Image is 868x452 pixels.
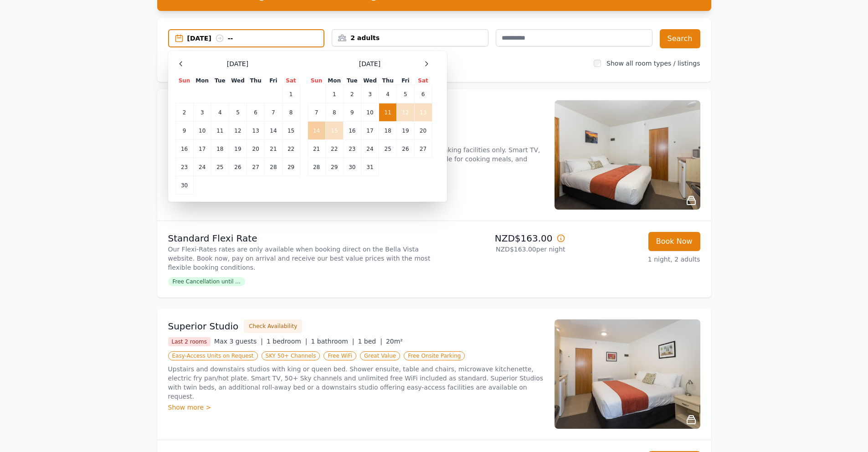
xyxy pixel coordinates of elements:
[193,122,211,140] td: 10
[325,122,343,140] td: 15
[414,103,432,122] td: 13
[193,77,211,85] th: Mon
[324,351,356,360] span: Free WiFi
[265,140,282,158] td: 21
[229,158,247,176] td: 26
[247,122,265,140] td: 13
[573,255,700,264] p: 1 night, 2 adults
[193,103,211,122] td: 3
[267,338,308,345] span: 1 bedroom |
[211,122,229,140] td: 11
[606,60,700,67] label: Show all room types / listings
[359,59,380,68] span: [DATE]
[358,338,382,345] span: 1 bed |
[332,33,488,42] div: 2 adults
[361,77,379,85] th: Wed
[343,140,361,158] td: 23
[282,158,300,176] td: 29
[282,77,300,85] th: Sat
[343,103,361,122] td: 9
[168,245,431,272] p: Our Flexi-Rates rates are only available when booking direct on the Bella Vista website. Book now...
[414,140,432,158] td: 27
[175,158,193,176] td: 23
[325,77,343,85] th: Mon
[660,29,700,48] button: Search
[282,122,300,140] td: 15
[211,103,229,122] td: 4
[343,77,361,85] th: Tue
[229,77,247,85] th: Wed
[438,245,565,254] p: NZD$163.00 per night
[343,122,361,140] td: 16
[168,337,211,346] span: Last 2 rooms
[361,122,379,140] td: 17
[282,85,300,103] td: 1
[397,140,414,158] td: 26
[187,34,324,43] div: [DATE] --
[308,140,325,158] td: 21
[211,77,229,85] th: Tue
[229,140,247,158] td: 19
[648,232,700,251] button: Book Now
[265,77,282,85] th: Fri
[229,122,247,140] td: 12
[308,103,325,122] td: 7
[247,140,265,158] td: 20
[247,158,265,176] td: 27
[168,320,239,333] h3: Superior Studio
[325,103,343,122] td: 8
[438,232,565,245] p: NZD$163.00
[361,158,379,176] td: 31
[379,140,397,158] td: 25
[247,103,265,122] td: 6
[379,85,397,103] td: 4
[386,338,403,345] span: 20m²
[227,59,248,68] span: [DATE]
[414,77,432,85] th: Sat
[414,122,432,140] td: 20
[265,158,282,176] td: 28
[211,158,229,176] td: 25
[229,103,247,122] td: 5
[247,77,265,85] th: Thu
[379,77,397,85] th: Thu
[282,140,300,158] td: 22
[379,103,397,122] td: 11
[325,85,343,103] td: 1
[308,77,325,85] th: Sun
[168,351,258,360] span: Easy-Access Units on Request
[175,176,193,195] td: 30
[361,103,379,122] td: 10
[262,351,320,360] span: SKY 50+ Channels
[168,232,431,245] p: Standard Flexi Rate
[343,85,361,103] td: 2
[175,77,193,85] th: Sun
[265,103,282,122] td: 7
[397,122,414,140] td: 19
[325,158,343,176] td: 29
[168,403,544,412] div: Show more >
[360,351,400,360] span: Great Value
[175,140,193,158] td: 16
[265,122,282,140] td: 14
[214,338,263,345] span: Max 3 guests |
[397,103,414,122] td: 12
[404,351,465,360] span: Free Onsite Parking
[343,158,361,176] td: 30
[325,140,343,158] td: 22
[168,365,544,401] p: Upstairs and downstairs studios with king or queen bed. Shower ensuite, table and chairs, microwa...
[361,85,379,103] td: 3
[175,103,193,122] td: 2
[175,122,193,140] td: 9
[244,319,302,333] button: Check Availability
[379,122,397,140] td: 18
[308,158,325,176] td: 28
[308,122,325,140] td: 14
[282,103,300,122] td: 8
[311,338,354,345] span: 1 bathroom |
[193,158,211,176] td: 24
[361,140,379,158] td: 24
[414,85,432,103] td: 6
[168,277,245,286] span: Free Cancellation until ...
[397,85,414,103] td: 5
